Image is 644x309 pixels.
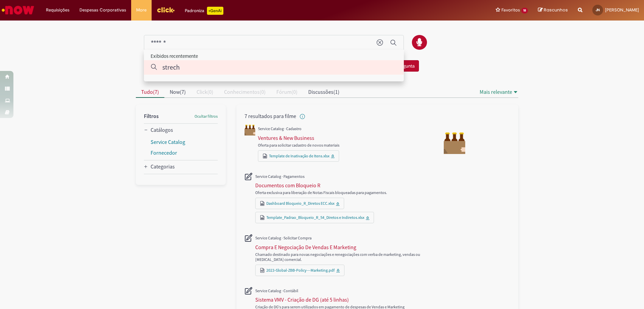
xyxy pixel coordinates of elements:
[157,5,175,15] img: click_logo_yellow_360x200.png
[136,7,147,13] span: More
[501,7,520,13] span: Favoritos
[1,3,35,17] img: ServiceNow
[46,7,69,13] span: Requisições
[544,7,568,13] span: Rascunhos
[538,7,568,13] a: Rascunhos
[521,8,528,13] span: 18
[79,7,126,13] span: Despesas Corporativas
[605,7,639,13] span: [PERSON_NAME]
[596,8,600,12] span: JN
[207,7,223,15] p: +GenAi
[185,7,223,15] div: Padroniza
